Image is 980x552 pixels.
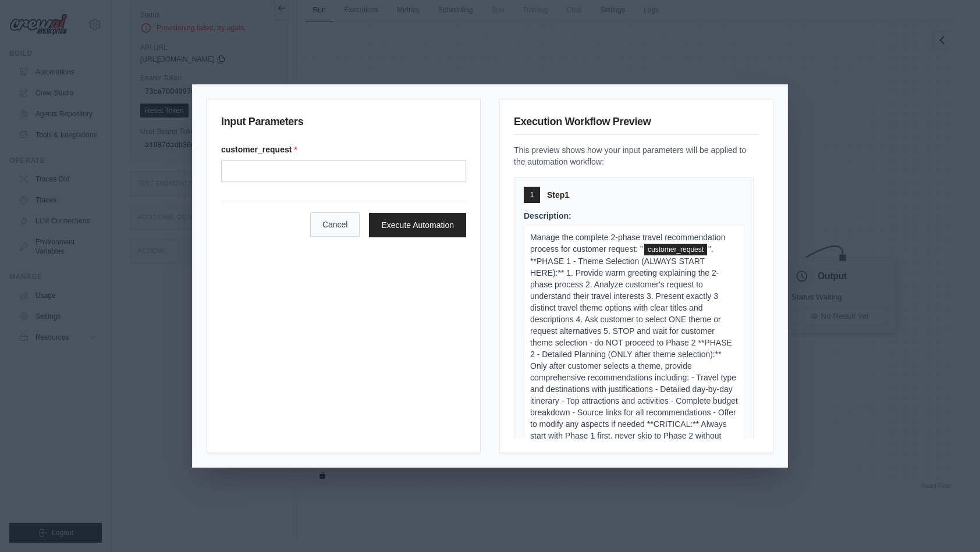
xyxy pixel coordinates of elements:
h3: Execution Workflow Preview [514,113,759,135]
button: Execute Automation [369,213,466,237]
p: This preview shows how your input parameters will be applied to the automation workflow: [514,144,759,168]
span: Manage the complete 2-phase travel recommendation process for customer request: " [530,233,725,254]
span: Description: [524,211,571,220]
span: Step 1 [547,189,569,201]
label: customer_request [221,144,466,155]
span: 1 [530,190,534,200]
h3: Input Parameters [221,113,466,134]
span: customer_request [644,244,707,255]
iframe: Chat Widget [922,496,980,552]
div: 채팅 위젯 [922,496,980,552]
button: Cancel [310,212,360,237]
